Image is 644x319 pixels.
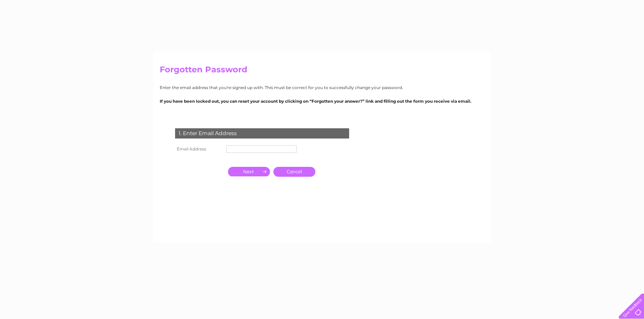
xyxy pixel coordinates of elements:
[160,98,485,104] p: If you have been locked out, you can reset your account by clicking on “Forgotten your answer?” l...
[175,128,349,139] div: 1. Enter Email Address
[160,65,485,78] h2: Forgotten Password
[273,167,315,177] a: Cancel
[160,84,485,91] p: Enter the email address that you're signed up with. This must be correct for you to successfully ...
[173,144,225,155] th: Email Address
